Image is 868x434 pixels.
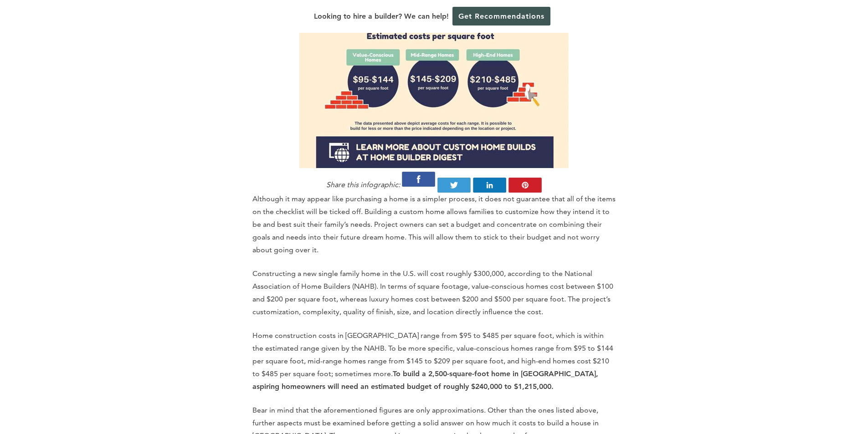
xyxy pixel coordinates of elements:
p: Constructing a new single family home in the U.S. will cost roughly $300,000, according to the Na... [252,267,616,318]
img: LinkedIn-Share-Icon.png [473,178,506,193]
img: Facebook-Share-Icon.png [402,172,435,187]
img: Twitter-Share-Icon.png [437,178,471,193]
img: Pnterest-Share-Icon.png [508,178,542,193]
iframe: Drift Widget Chat Controller [693,368,857,423]
em: Share this infographic: [326,180,400,189]
strong: To build a 2,500-square-foot home in [GEOGRAPHIC_DATA], aspiring homeowners will need an estimate... [252,369,598,391]
p: Although it may appear like purchasing a home is a simpler process, it does not guarantee that al... [252,193,616,256]
p: Home construction costs in [GEOGRAPHIC_DATA] range from $95 to $485 per square foot, which is wit... [252,329,616,393]
a: Get Recommendations [452,7,550,26]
